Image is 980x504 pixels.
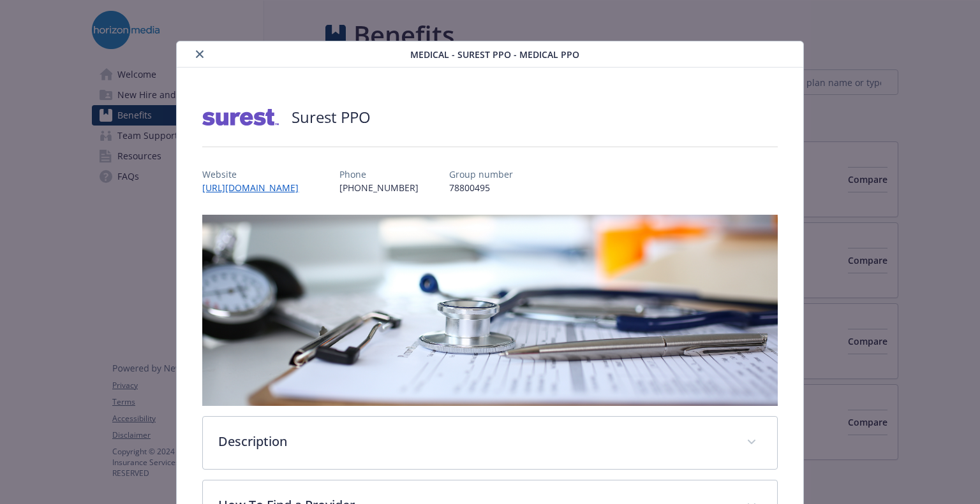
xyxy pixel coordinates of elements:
[339,181,419,194] p: [PHONE_NUMBER]
[449,168,513,181] p: Group number
[449,181,513,194] p: 78800495
[339,168,419,181] p: Phone
[203,417,776,469] div: Description
[202,168,309,181] p: Website
[202,98,279,136] img: Surest
[218,432,731,451] p: Description
[202,215,777,406] img: banner
[410,48,579,61] span: Medical - Surest PPO - Medical PPO
[292,106,371,128] h2: Surest PPO
[202,182,309,194] a: [URL][DOMAIN_NAME]
[192,47,207,62] button: close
